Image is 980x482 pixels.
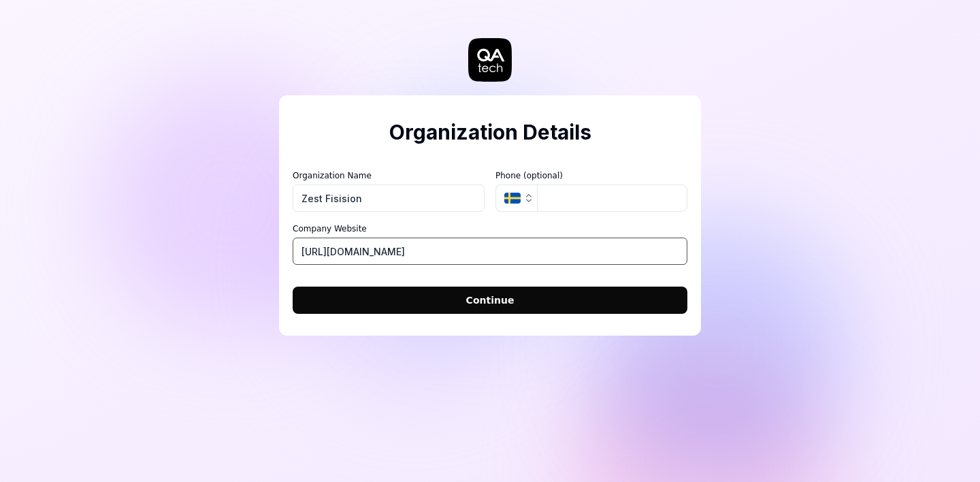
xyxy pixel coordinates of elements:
[293,117,687,148] h2: Organization Details
[293,223,687,235] label: Company Website
[293,170,485,182] label: Organization Name
[293,287,687,314] button: Continue
[495,170,687,182] label: Phone (optional)
[293,238,687,265] input: https://
[466,293,514,308] span: Continue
